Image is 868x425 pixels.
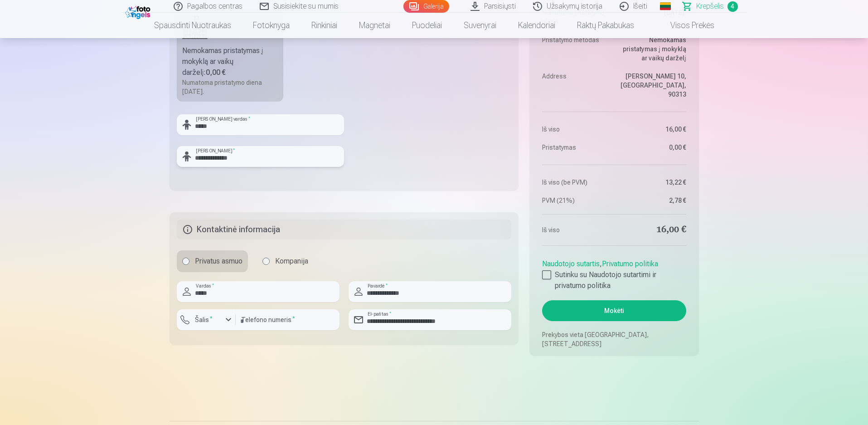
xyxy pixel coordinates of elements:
[542,269,686,291] label: Sutinku su Naudotojo sutartimi ir privatumo politika
[257,250,314,272] label: Kompanija
[401,13,453,38] a: Puodeliai
[191,315,216,324] label: Šalis
[507,13,566,38] a: Kalendoriai
[619,72,686,99] dd: [PERSON_NAME] 10, [GEOGRAPHIC_DATA], 90313
[542,300,686,321] button: Mokėti
[182,258,189,265] input: Privatus asmuo
[619,143,686,152] dd: 0,00 €
[177,220,512,239] h5: Kontaktinė informacija
[177,309,236,330] button: Šalis*
[348,13,401,38] a: Magnetai
[542,196,610,205] dt: PVM (21%)
[619,35,686,63] dd: Nemokamas pristatymas į mokyklą ar vaikų darželį
[542,178,610,187] dt: Iš viso (be PVM)
[696,1,724,12] span: Krepšelis
[182,78,278,96] div: Numatoma pristatymo diena [DATE].
[619,178,686,187] dd: 13,22 €
[542,259,600,268] a: Naudotojo sutartis
[542,143,610,152] dt: Pristatymas
[619,196,686,205] dd: 2,78 €
[542,35,610,63] dt: Pristatymo metodas
[453,13,507,38] a: Suvenyrai
[206,68,226,77] b: 0,00 €
[542,224,610,236] dt: Iš viso
[143,13,242,38] a: Spausdinti nuotraukas
[566,13,645,38] a: Raktų pakabukas
[542,255,686,291] div: ,
[242,13,301,38] a: Fotoknyga
[619,224,686,236] dd: 16,00 €
[602,259,658,268] a: Privatumo politika
[177,250,248,272] label: Privatus asmuo
[182,45,278,78] div: Nemokamas pristatymas į mokyklą ar vaikų darželį :
[125,4,153,19] img: /fa2
[619,125,686,134] dd: 16,00 €
[301,13,348,38] a: Rinkiniai
[542,125,610,134] dt: Iš viso
[262,258,270,265] input: Kompanija
[645,13,725,38] a: Visos prekės
[542,330,686,348] p: Prekybos vieta [GEOGRAPHIC_DATA], [STREET_ADDRESS]
[542,72,610,99] dt: Address
[727,1,738,12] span: 4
